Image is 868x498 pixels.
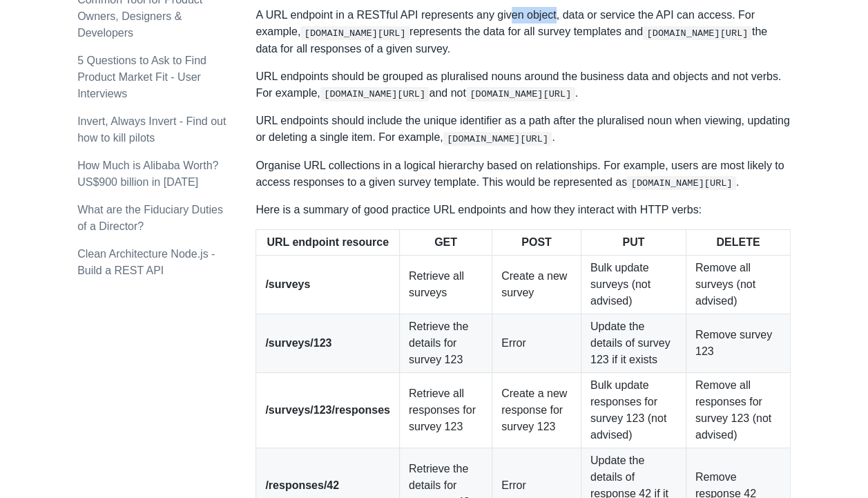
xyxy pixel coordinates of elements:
[255,157,791,191] p: Organise URL collections in a logical hierarchy based on relationships. For example, users are mo...
[492,256,581,314] td: Create a new survey
[265,404,390,416] strong: /surveys/123/responses
[300,26,409,40] code: [DOMAIN_NAME][URL]
[255,113,791,146] p: URL endpoints should include the unique identifier as a path after the pluralised noun when viewi...
[256,230,400,256] th: URL endpoint resource
[77,204,223,232] a: What are the Fiduciary Duties of a Director?
[492,230,581,256] th: POST
[255,7,791,57] p: A URL endpoint in a RESTful API represents any given object, data or service the API can access. ...
[77,160,218,188] a: How Much is Alibaba Worth? US$900 billion in [DATE]
[581,256,686,314] td: Bulk update surveys (not advised)
[581,230,686,256] th: PUT
[492,373,581,448] td: Create a new response for survey 123
[265,337,331,349] strong: /surveys/123
[492,314,581,373] td: Error
[466,87,575,101] code: [DOMAIN_NAME][URL]
[443,132,552,146] code: [DOMAIN_NAME][URL]
[255,202,791,218] p: Here is a summary of good practice URL endpoints and how they interact with HTTP verbs:
[255,68,791,102] p: URL endpoints should be grouped as pluralised nouns around the business data and objects and not ...
[77,55,206,99] a: 5 Questions to Ask to Find Product Market Fit - User Interviews
[399,373,492,448] td: Retrieve all responses for survey 123
[265,278,310,290] strong: /surveys
[643,26,752,40] code: [DOMAIN_NAME][URL]
[77,248,215,276] a: Clean Architecture Node.js - Build a REST API
[686,373,790,448] td: Remove all responses for survey 123 (not advised)
[399,230,492,256] th: GET
[627,176,736,190] code: [DOMAIN_NAME][URL]
[686,230,790,256] th: DELETE
[581,314,686,373] td: Update the details of survey 123 if it exists
[686,256,790,314] td: Remove all surveys (not advised)
[399,256,492,314] td: Retrieve all surveys
[320,87,430,101] code: [DOMAIN_NAME][URL]
[686,314,790,373] td: Remove survey 123
[265,479,339,491] strong: /responses/42
[77,115,226,144] a: Invert, Always Invert - Find out how to kill pilots
[399,314,492,373] td: Retrieve the details for survey 123
[581,373,686,448] td: Bulk update responses for survey 123 (not advised)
